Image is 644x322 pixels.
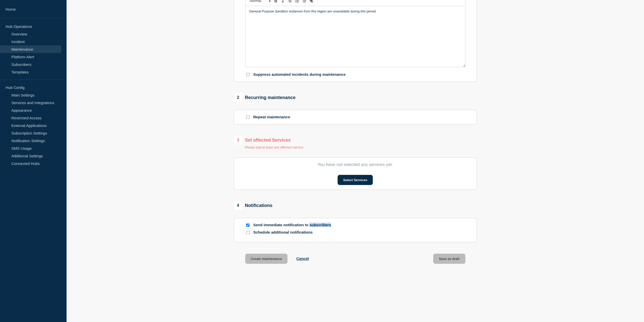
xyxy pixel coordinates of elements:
input: Send immediate notification to subscribers [246,223,250,227]
button: Save as draft [433,254,465,264]
p: Please add at least one affected service. [245,145,304,149]
p: Schedule additional notifications [253,230,334,235]
input: Repeat maintenance [246,116,250,119]
div: Notifications [234,201,273,210]
button: Cancel [296,256,309,261]
p: Suppress automated incidents during maintenance [253,72,346,77]
div: Recurring maintenance [234,93,296,102]
div: Message [245,6,465,67]
span: 2 [234,93,242,102]
span: 3 [234,136,242,144]
p: Repeat maintenance [253,115,290,120]
div: Set affected Services [234,136,304,144]
input: Suppress automated incidents during maintenance [246,73,250,76]
p: General Purpose Sandbox instances from this region are unavailable during this period. [249,9,461,14]
button: Select Services [338,175,373,185]
p: Send immediate notification to subscribers [253,223,334,228]
span: 4 [234,201,242,210]
button: Create maintenance [245,254,288,264]
p: You have not selected any services yet. [245,162,465,167]
input: Schedule additional notifications [246,231,250,234]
